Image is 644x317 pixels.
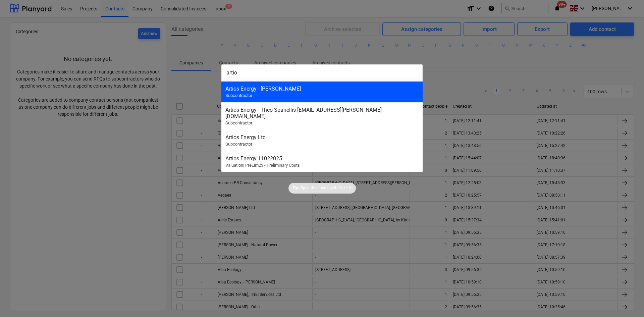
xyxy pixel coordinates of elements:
div: Artios Energy - [PERSON_NAME]Subcontractor [221,81,423,102]
div: Artios Energy 11022025Valuation| PreLim23 - Preliminary Costs [221,151,423,172]
div: Tip:Open this faster withCtrl + K [288,183,356,194]
div: Artios Energy 11022025 [225,155,419,162]
p: Open this faster with [300,185,337,191]
span: Subcontractor [225,142,252,147]
p: Ctrl + K [338,185,352,191]
span: Subcontractor [225,120,252,125]
input: Search for projects, line-items, subcontracts, valuations, subcontractors... [221,64,423,81]
div: Artios Energy - [PERSON_NAME] [225,86,419,92]
div: Artios Energy LtdSubcontractor [221,130,423,151]
span: Valuation | PreLim23 - Preliminary Costs [225,163,300,168]
div: Artios Energy - Theo Spanellis [EMAIL_ADDRESS][PERSON_NAME][DOMAIN_NAME] [225,107,419,119]
div: Artios Energy Ltd [225,134,419,141]
p: Tip: [292,185,299,191]
div: Artios Energy - Theo Spanellis [EMAIL_ADDRESS][PERSON_NAME][DOMAIN_NAME]Subcontractor [221,102,423,130]
iframe: Chat Widget [610,285,644,317]
span: Subcontractor [225,93,252,98]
